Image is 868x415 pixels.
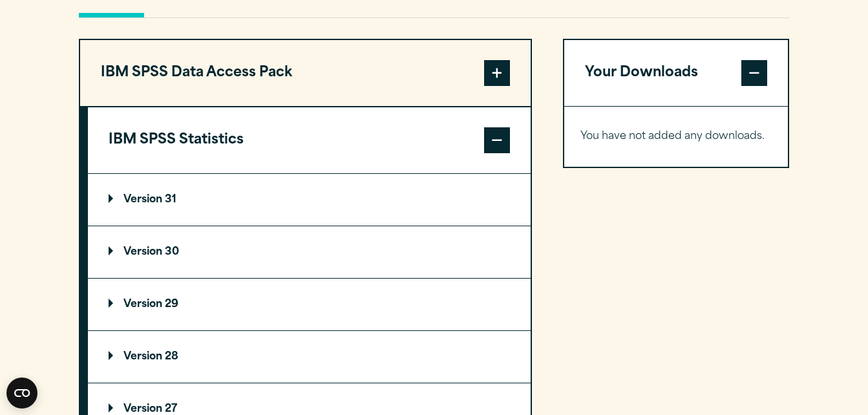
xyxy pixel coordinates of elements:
[109,247,179,257] p: Version 30
[88,331,531,383] summary: Version 28
[88,174,531,226] summary: Version 31
[6,378,37,409] button: Open CMP widget
[109,352,178,362] p: Version 28
[109,299,178,310] p: Version 29
[109,404,177,414] p: Version 27
[88,279,531,330] summary: Version 29
[88,226,531,278] summary: Version 30
[564,106,789,167] div: Your Downloads
[88,107,531,173] button: IBM SPSS Statistics
[564,40,789,106] button: Your Downloads
[109,195,176,205] p: Version 31
[580,127,772,146] p: You have not added any downloads.
[80,40,531,106] button: IBM SPSS Data Access Pack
